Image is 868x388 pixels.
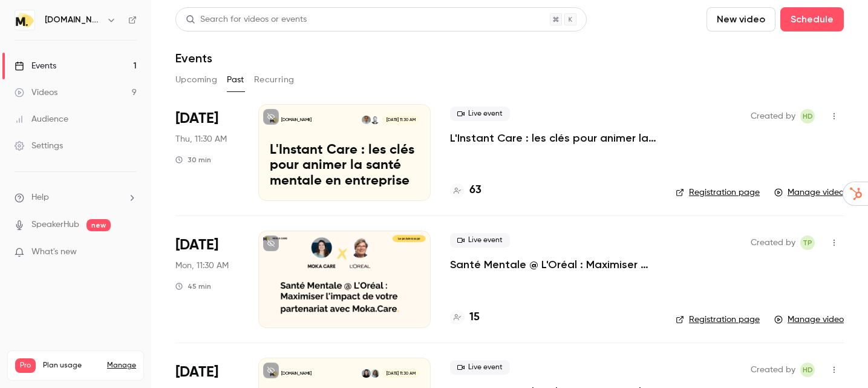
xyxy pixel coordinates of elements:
[175,70,217,90] button: Upcoming
[15,191,137,204] li: help-dropdown-opener
[175,133,227,145] span: Thu, 11:30 AM
[270,143,419,189] p: L'Instant Care : les clés pour animer la santé mentale en entreprise
[800,235,815,250] span: Theresa Pachmann
[469,309,480,326] h4: 15
[15,140,63,152] div: Settings
[780,7,844,31] button: Schedule
[800,363,815,377] span: Héloïse Delecroix
[31,246,77,258] span: What's new
[254,70,295,90] button: Recurring
[122,247,137,258] iframe: Noticeable Trigger
[175,155,211,165] div: 30 min
[43,361,100,370] span: Plan usage
[175,363,218,382] span: [DATE]
[175,231,239,327] div: Jun 30 Mon, 11:30 AM (Europe/Paris)
[15,10,34,30] img: moka.care
[676,314,760,326] a: Registration page
[382,116,419,124] span: [DATE] 11:30 AM
[450,131,656,145] a: L'Instant Care : les clés pour animer la santé mentale en entreprise
[15,87,57,99] div: Videos
[362,369,370,378] img: Sophia Echkenazi
[751,235,795,250] span: Created by
[227,70,244,90] button: Past
[175,260,229,272] span: Mon, 11:30 AM
[15,113,68,125] div: Audience
[15,358,36,373] span: Pro
[803,235,812,250] span: TP
[45,14,102,26] h6: [DOMAIN_NAME]
[774,186,844,199] a: Manage video
[31,219,79,231] a: SpeakerHub
[15,60,56,72] div: Events
[450,107,510,121] span: Live event
[281,370,312,376] p: [DOMAIN_NAME]
[175,281,211,291] div: 45 min
[803,109,813,123] span: HD
[751,363,795,377] span: Created by
[469,182,481,199] h4: 63
[86,219,111,231] span: new
[450,182,481,199] a: 63
[450,309,480,326] a: 15
[175,104,239,201] div: Sep 18 Thu, 11:30 AM (Europe/Paris)
[371,116,379,124] img: Emile Garnier
[803,363,813,377] span: HD
[450,360,510,375] span: Live event
[175,109,218,128] span: [DATE]
[751,109,795,123] span: Created by
[382,369,419,378] span: [DATE] 11:30 AM
[676,186,760,199] a: Registration page
[450,233,510,248] span: Live event
[31,191,49,204] span: Help
[450,257,656,272] a: Santé Mentale @ L'Oréal : Maximiser l'impact de votre partenariat avec [DOMAIN_NAME]
[175,51,212,65] h1: Events
[175,235,218,255] span: [DATE]
[774,314,844,326] a: Manage video
[107,361,136,370] a: Manage
[371,369,379,378] img: Maeva Atanley
[186,13,307,26] div: Search for videos or events
[281,117,312,123] p: [DOMAIN_NAME]
[706,7,775,31] button: New video
[362,116,370,124] img: Hugo Viguier
[258,104,431,201] a: L'Instant Care : les clés pour animer la santé mentale en entreprise[DOMAIN_NAME]Emile GarnierHug...
[800,109,815,123] span: Héloïse Delecroix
